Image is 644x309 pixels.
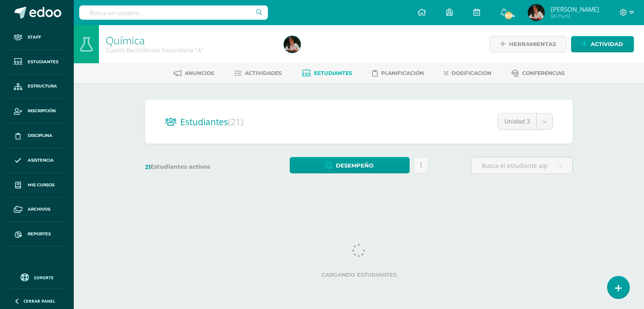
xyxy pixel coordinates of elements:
[452,70,491,76] span: Dosificación
[148,272,569,278] label: Cargando estudiantes
[228,116,243,128] span: (21)
[7,25,67,50] a: Staff
[79,5,268,20] input: Busca un usuario...
[28,132,52,139] span: Disciplina
[336,158,374,173] span: Desempeño
[504,11,513,20] span: 1094
[314,70,352,76] span: Estudiantes
[28,157,54,164] span: Asistencia
[302,67,352,80] a: Estudiantes
[284,36,301,53] img: 1768b921bb0131f632fd6560acaf36dd.png
[509,36,556,52] span: Herramientas
[174,67,214,80] a: Anuncios
[7,50,67,75] a: Estudiantes
[106,34,274,46] h1: Química
[10,271,64,283] a: Soporte
[7,222,67,247] a: Reportes
[504,113,530,129] span: Unidad 3
[28,59,58,65] span: Estudiantes
[234,67,282,80] a: Actividades
[7,75,67,99] a: Estructura
[7,148,67,173] a: Asistencia
[7,124,67,148] a: Disciplina
[551,5,599,13] span: [PERSON_NAME]
[28,83,57,90] span: Estructura
[28,206,50,213] span: Archivos
[528,4,545,21] img: 1768b921bb0131f632fd6560acaf36dd.png
[106,33,145,47] a: Química
[28,34,41,41] span: Staff
[591,36,623,52] span: Actividad
[28,108,56,114] span: Inscripción
[185,70,214,76] span: Anuncios
[489,36,567,52] a: Herramientas
[23,298,55,304] span: Cerrar panel
[145,163,247,171] label: Estudiantes activos
[372,67,424,80] a: Planificación
[471,157,572,174] input: Busca el estudiante aquí...
[145,163,151,171] span: 21
[28,231,51,237] span: Reportes
[522,70,565,76] span: Conferencias
[551,13,599,20] span: Mi Perfil
[7,197,67,222] a: Archivos
[106,46,274,54] div: Cuarto Bachillerato Secundaria 'A'
[498,113,552,129] a: Unidad 3
[444,67,491,80] a: Dosificación
[7,99,67,124] a: Inscripción
[34,275,54,281] span: Soporte
[245,70,282,76] span: Actividades
[28,182,55,188] span: Mis cursos
[381,70,424,76] span: Planificación
[512,67,565,80] a: Conferencias
[290,157,409,173] a: Desempeño
[571,36,634,52] a: Actividad
[180,116,243,128] span: Estudiantes
[7,173,67,198] a: Mis cursos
